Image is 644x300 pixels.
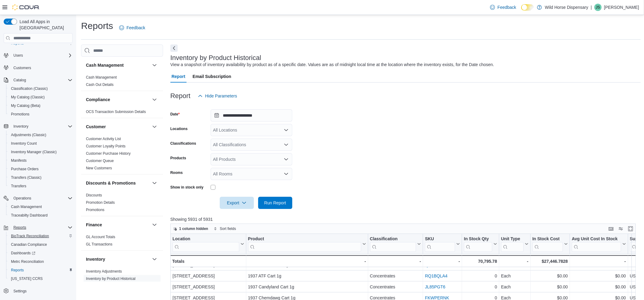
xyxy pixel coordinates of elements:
[1,122,75,131] button: Inventory
[11,184,26,189] span: Transfers
[572,283,626,291] div: $0.00
[81,74,163,91] div: Cash Management
[9,275,73,282] span: Washington CCRS
[9,111,73,118] span: Promotions
[1,76,75,84] button: Catalog
[572,236,621,252] div: Avg Unit Cost In Stock
[501,236,524,252] div: Unit Type
[497,4,516,10] span: Feedback
[11,150,57,154] span: Inventory Manager (Classic)
[11,86,48,91] span: Classification (Classic)
[86,200,115,205] span: Promotion Details
[151,221,158,228] button: Finance
[205,93,237,99] span: Hide Parameters
[86,180,150,186] button: Discounts & Promotions
[604,4,639,11] p: [PERSON_NAME]
[13,196,31,201] span: Operations
[86,222,150,228] button: Finance
[11,242,47,247] span: Canadian Compliance
[9,249,73,257] span: Dashboards
[521,11,521,11] span: Dark Mode
[13,53,23,58] span: Users
[13,78,26,83] span: Catalog
[248,236,361,242] div: Product
[151,256,158,263] button: Inventory
[86,62,150,68] button: Cash Management
[11,268,24,273] span: Reports
[193,70,231,83] span: Email Subscription
[11,123,31,130] button: Inventory
[9,241,49,248] a: Canadian Compliance
[425,236,455,242] div: SKU
[86,158,114,163] span: Customer Queue
[11,224,73,231] span: Reports
[11,64,73,72] span: Customers
[170,126,188,131] label: Locations
[9,102,73,109] span: My Catalog (Beta)
[9,212,73,219] span: Traceabilty Dashboard
[11,141,37,146] span: Inventory Count
[9,174,44,181] a: Transfers (Classic)
[1,287,75,295] button: Settings
[9,131,49,139] a: Adjustments (Classic)
[501,283,528,291] div: Each
[170,185,204,190] label: Show in stock only
[151,179,158,187] button: Discounts & Promotions
[86,200,115,205] a: Promotion Details
[11,224,29,231] button: Reports
[464,272,497,280] div: 0
[86,208,105,212] a: Promotions
[17,19,73,31] span: Load All Apps in [GEOGRAPHIC_DATA]
[248,236,366,252] button: Product
[264,200,286,206] span: Run Report
[13,225,26,230] span: Reports
[86,62,124,68] h3: Cash Management
[572,272,626,280] div: $0.00
[11,234,49,238] span: BioTrack Reconciliation
[370,236,416,252] div: Classification
[9,157,29,164] a: Manifests
[86,109,146,114] span: OCS Transaction Submission Details
[173,236,239,252] div: Location
[151,123,158,130] button: Customer
[532,258,568,265] div: $27,446.7828
[9,131,73,139] span: Adjustments (Classic)
[86,75,117,79] a: Cash Management
[1,63,75,72] button: Customers
[220,197,254,209] button: Export
[223,197,250,209] span: Export
[86,276,136,281] span: Inventory by Product Historical
[11,287,73,295] span: Settings
[86,242,112,246] a: GL Transactions
[6,165,75,173] button: Purchase Orders
[86,151,131,156] span: Customer Purchase History
[6,203,75,211] button: Cash Management
[545,4,588,11] p: Wild Horse Dispensary
[464,258,497,265] div: 70,795.78
[425,284,445,289] a: JL85PGT6
[11,204,42,209] span: Cash Management
[464,236,497,252] button: In Stock Qty
[86,222,102,228] h3: Finance
[6,249,75,257] a: Dashboards
[248,283,366,291] div: 1937 Candyland Cart 1g
[11,52,25,59] button: Users
[86,136,121,141] span: Customer Activity List
[11,132,46,137] span: Adjustments (Classic)
[86,137,121,141] a: Customer Activity List
[172,70,185,83] span: Report
[248,258,366,265] div: -
[11,123,73,130] span: Inventory
[596,4,600,11] span: JS
[521,4,534,11] input: Dark Mode
[1,51,75,60] button: Users
[464,236,492,252] div: In Stock Qty
[173,236,244,252] button: Location
[9,182,73,190] span: Transfers
[11,76,28,84] button: Catalog
[425,258,460,265] div: -
[6,139,75,148] button: Inventory Count
[81,192,163,216] div: Discounts & Promotions
[170,156,186,161] label: Products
